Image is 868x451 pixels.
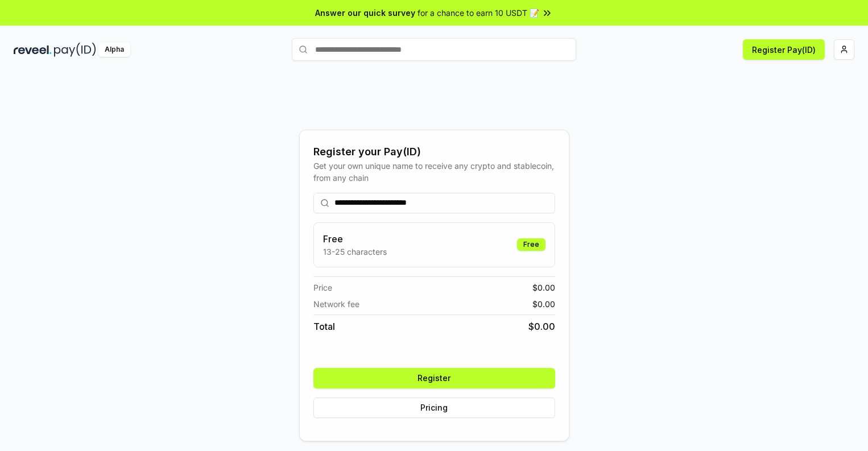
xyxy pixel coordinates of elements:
[528,320,555,333] span: $ 0.00
[532,282,555,293] span: $ 0.00
[98,43,130,57] div: Alpha
[418,7,539,19] span: for a chance to earn 10 USDT 📝
[315,7,415,19] span: Answer our quick survey
[313,144,555,160] div: Register your Pay(ID)
[532,298,555,310] span: $ 0.00
[313,368,555,388] button: Register
[323,232,387,246] h3: Free
[323,246,387,258] p: 13-25 characters
[313,160,555,184] div: Get your own unique name to receive any crypto and stablecoin, from any chain
[14,43,52,57] img: reveel_dark
[54,43,96,57] img: pay_id
[313,282,332,293] span: Price
[313,398,555,418] button: Pricing
[743,39,825,60] button: Register Pay(ID)
[517,238,545,251] div: Free
[313,320,335,333] span: Total
[313,298,359,310] span: Network fee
